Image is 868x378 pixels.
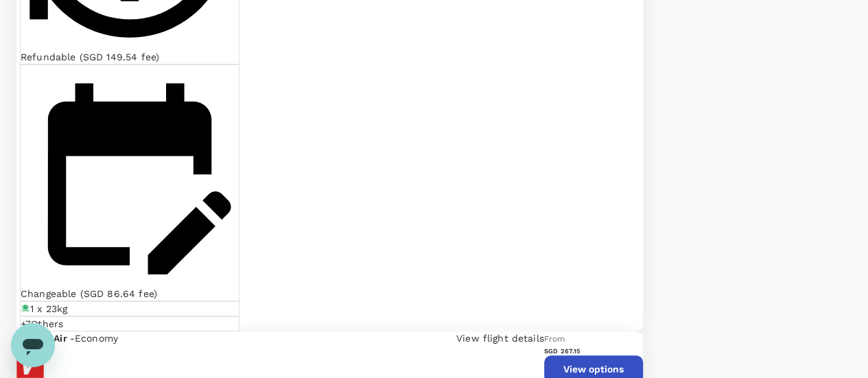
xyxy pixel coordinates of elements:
[20,64,239,301] div: Changeable (SGD 86.64 fee)
[544,346,643,355] h6: SGD 267.15
[21,288,163,299] span: Changeable (SGD 86.64 fee)
[31,318,69,329] span: Others
[20,316,239,331] div: +7Others
[11,323,55,367] iframe: Button to launch messaging window, conversation in progress
[16,351,44,378] img: VJ
[75,333,118,344] span: Economy
[20,301,239,316] div: 1 x 23kg
[30,303,73,314] span: 1 x 23kg
[544,334,565,344] span: From
[21,318,31,329] span: + 7
[70,333,75,344] span: -
[456,331,544,345] p: View flight details
[21,51,165,62] span: Refundable (SGD 149.54 fee)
